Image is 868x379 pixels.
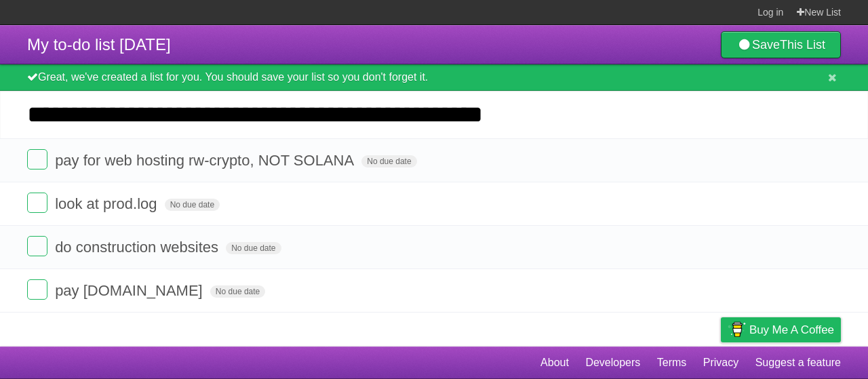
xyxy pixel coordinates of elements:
[585,350,640,376] a: Developers
[721,31,841,58] a: SaveThis List
[728,318,746,341] img: Buy me a coffee
[780,38,825,52] b: This List
[55,152,357,169] span: pay for web hosting rw-crypto, NOT SOLANA
[27,279,47,300] label: Done
[27,149,47,169] label: Done
[749,318,834,342] span: Buy me a coffee
[55,239,222,256] span: do construction websites
[27,35,171,54] span: My to-do list [DATE]
[540,350,569,376] a: About
[361,155,416,167] span: No due date
[27,193,47,213] label: Done
[165,199,220,211] span: No due date
[703,350,738,376] a: Privacy
[755,350,841,376] a: Suggest a feature
[27,236,47,256] label: Done
[55,282,206,299] span: pay [DOMAIN_NAME]
[210,285,265,298] span: No due date
[226,242,281,254] span: No due date
[55,195,160,212] span: look at prod.log
[657,350,687,376] a: Terms
[721,317,841,342] a: Buy me a coffee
